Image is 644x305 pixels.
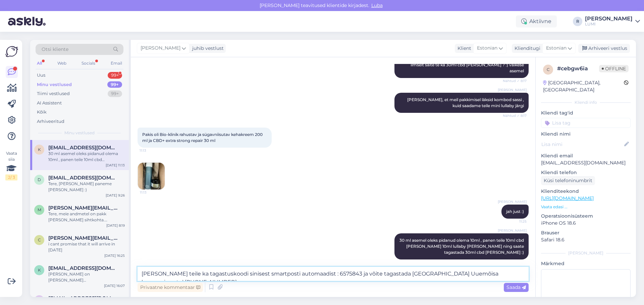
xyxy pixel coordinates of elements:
[541,152,631,159] p: Kliendi email
[599,65,629,72] span: Offline
[48,295,118,301] span: brit.poldaru@gmail.com
[541,236,631,243] p: Safari 18.6
[501,219,527,224] span: 11:25
[541,250,631,256] div: [PERSON_NAME]
[541,169,631,176] p: Kliendi telefon
[399,238,525,255] span: 30 ml asemel oleks pidanud olema 10ml , panen teile 10ml cbd [PERSON_NAME] 10ml lullaby [PERSON_N...
[104,283,125,288] div: [DATE] 16:07
[141,45,180,52] span: [PERSON_NAME]
[48,181,125,193] div: Tere, [PERSON_NAME] paneme [PERSON_NAME] :)
[541,118,631,128] input: Lisa tag
[80,59,97,68] div: Socials
[573,17,582,26] div: R
[369,2,385,8] span: Luba
[48,271,125,283] div: [PERSON_NAME] on [PERSON_NAME] [GEOGRAPHIC_DATA] suunakoodiga tel.numbrit, et teie pakk kenasti [...
[541,188,631,195] p: Klienditeekond
[541,176,595,185] div: Küsi telefoninumbrit
[106,193,125,198] div: [DATE] 9:26
[501,113,527,118] span: Nähtud ✓ 8:17
[107,81,122,88] div: 99+
[48,265,118,271] span: kadrimetspalu@gmail.com
[38,237,41,242] span: c
[48,211,125,223] div: Tere, meie andmetel on pakk [PERSON_NAME] sihtkohta. [PERSON_NAME] teile ka pakikoodi : 003643004...
[5,174,17,180] div: 2 / 3
[541,109,631,117] p: Kliendi tag'id
[64,130,95,136] span: Minu vestlused
[38,207,41,212] span: m
[36,59,43,68] div: All
[407,97,525,108] span: [PERSON_NAME], et meil pakkimisel läksid kombod sassi , kuid saadame teile mini lullaby järgi
[578,44,630,53] div: Arhiveeri vestlus
[142,132,264,143] span: Pakis oli Bio-klinik rahustav ja sügavniisutav kehakreem 200 ml ja CBD+ extra strong repair 30 ml
[190,45,224,52] div: juhib vestlust
[108,72,122,79] div: 99+
[104,253,125,258] div: [DATE] 16:25
[37,90,70,97] div: Tiimi vestlused
[541,195,594,201] a: [URL][DOMAIN_NAME]
[38,147,41,152] span: k
[501,78,527,83] span: Nähtud ✓ 8:17
[48,205,118,211] span: maria.tammeaid@gmail.com
[541,159,631,166] p: [EMAIL_ADDRESS][DOMAIN_NAME]
[557,65,599,73] div: # cebgw6ia
[512,45,540,52] div: Klienditugi
[48,241,125,253] div: i cant promise that it will arrive in [DATE]
[37,100,62,106] div: AI Assistent
[48,175,118,181] span: dianavillanen@gmail.com
[585,16,633,21] div: [PERSON_NAME]
[455,45,471,52] div: Klient
[541,229,631,236] p: Brauser
[541,260,631,267] p: Märkmed
[109,59,123,68] div: Email
[56,59,68,68] div: Web
[477,45,497,52] span: Estonian
[585,21,633,27] div: LUMI
[38,177,41,182] span: d
[108,90,122,97] div: 99+
[506,284,526,290] span: Saada
[546,45,567,52] span: Estonian
[106,163,125,168] div: [DATE] 11:13
[48,145,118,151] span: krattt@hotmail.com
[516,15,557,27] div: Aktiivne
[541,131,631,138] p: Kliendi nimi
[106,223,125,228] div: [DATE] 8:19
[541,213,631,220] p: Operatsioonisüsteem
[38,268,41,273] span: k
[140,148,165,153] span: 11:13
[498,87,527,92] span: [PERSON_NAME]
[498,228,527,233] span: [PERSON_NAME]
[138,283,203,292] div: Privaatne kommentaar
[37,81,72,88] div: Minu vestlused
[547,67,550,72] span: c
[541,220,631,227] p: iPhone OS 18.6
[5,45,18,58] img: Askly Logo
[541,141,623,148] input: Lisa nimi
[541,204,631,210] p: Vaata edasi ...
[585,16,640,27] a: [PERSON_NAME]LUMI
[543,79,624,93] div: [GEOGRAPHIC_DATA], [GEOGRAPHIC_DATA]
[541,99,631,105] div: Kliendi info
[138,163,165,189] img: Attachment
[498,199,527,204] span: [PERSON_NAME]
[37,118,64,125] div: Arhiveeritud
[37,72,45,79] div: Uus
[506,209,524,214] span: jah just :)
[140,190,165,195] span: 11:13
[138,267,529,281] textarea: [PERSON_NAME] teile ka tagastuskoodi sinisest smartposti automaadist : 6575843 ja võite tagastada...
[48,235,118,241] span: charles.alvarez@icloud.com
[42,46,68,53] span: Otsi kliente
[48,151,125,163] div: 30 ml asemel oleks pidanud olema 10ml , panen teile 10ml cbd [PERSON_NAME] 10ml lullaby [PERSON_N...
[501,260,527,265] span: 11:26
[37,109,47,116] div: Kõik
[5,150,17,180] div: Vaata siia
